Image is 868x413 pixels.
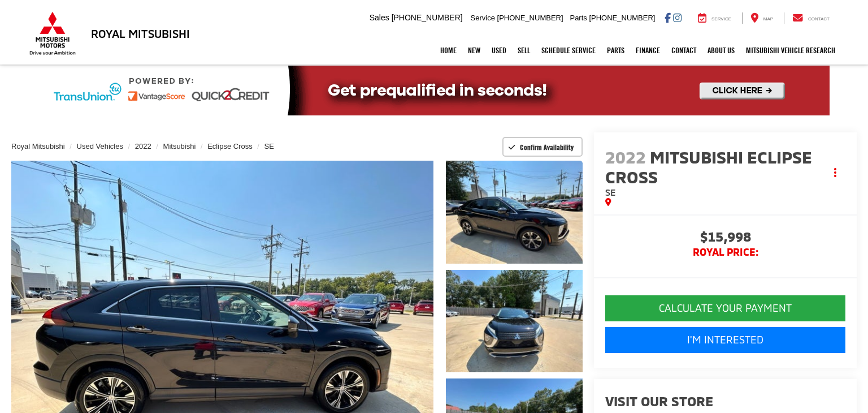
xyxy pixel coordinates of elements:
[444,269,584,374] img: 2022 Mitsubishi Eclipse Cross SE
[370,13,389,22] span: Sales
[392,13,463,22] span: [PHONE_NUMBER]
[630,36,666,64] a: Finance
[740,36,841,64] a: Mitsubishi Vehicle Research
[27,11,78,55] img: Mitsubishi
[497,14,563,22] span: [PHONE_NUMBER]
[135,142,151,150] a: 2022
[207,142,252,150] a: Eclipse Cross
[826,163,845,183] button: Actions
[91,27,190,40] h3: Royal Mitsubishi
[446,161,583,264] a: Expand Photo 1
[570,14,587,22] span: Parts
[702,36,740,64] a: About Us
[673,13,682,22] a: Instagram: Click to visit our Instagram page
[808,16,830,21] span: Contact
[502,137,583,157] button: Confirm Availability
[605,147,812,187] span: Mitsubishi Eclipse Cross
[512,36,536,64] a: Sell
[605,295,845,321] button: CALCULATE YOUR PAYMENT
[264,142,274,150] a: SE
[163,142,196,150] a: Mitsubishi
[605,247,845,258] span: Royal PRICE:
[11,142,65,150] a: Royal Mitsubishi
[763,16,773,21] span: Map
[462,36,486,64] a: New
[536,36,601,64] a: Schedule Service: Opens in a new tab
[589,14,655,22] span: [PHONE_NUMBER]
[689,12,740,24] a: Service
[711,16,731,21] span: Service
[601,36,630,64] a: Parts: Opens in a new tab
[605,147,646,167] span: 2022
[665,13,671,22] a: Facebook: Click to visit our Facebook page
[446,270,583,373] a: Expand Photo 2
[605,394,845,408] h2: Visit our Store
[605,327,845,353] a: I'm Interested
[38,66,830,115] img: Quick2Credit
[834,168,836,177] span: dropdown dots
[444,160,584,265] img: 2022 Mitsubishi Eclipse Cross SE
[471,14,495,22] span: Service
[435,36,462,64] a: Home
[666,36,702,64] a: Contact
[605,187,616,197] span: SE
[742,12,782,24] a: Map
[77,142,123,150] a: Used Vehicles
[605,230,845,247] span: $15,998
[784,12,838,24] a: Contact
[520,143,574,152] span: Confirm Availability
[486,36,512,64] a: Used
